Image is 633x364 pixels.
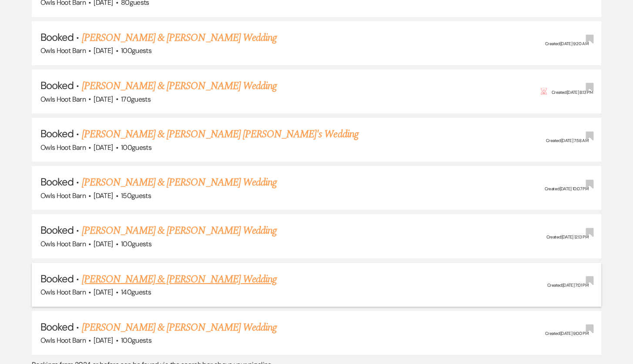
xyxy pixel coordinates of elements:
[121,143,151,152] span: 100 guests
[94,46,113,55] span: [DATE]
[94,95,113,104] span: [DATE]
[121,46,151,55] span: 100 guests
[40,239,86,248] span: Owls Hoot Barn
[40,143,86,152] span: Owls Hoot Barn
[40,95,86,104] span: Owls Hoot Barn
[121,191,151,200] span: 150 guests
[121,95,151,104] span: 170 guests
[40,175,74,189] span: Booked
[121,336,151,345] span: 100 guests
[545,331,588,337] span: Created: [DATE] 9:00 PM
[94,239,113,248] span: [DATE]
[82,223,277,238] a: [PERSON_NAME] & [PERSON_NAME] Wedding
[40,191,86,200] span: Owls Hoot Barn
[547,282,588,288] span: Created: [DATE] 7:01 PM
[40,79,74,92] span: Booked
[121,239,151,248] span: 100 guests
[40,46,86,55] span: Owls Hoot Barn
[121,288,151,297] span: 140 guests
[94,143,113,152] span: [DATE]
[82,175,277,190] a: [PERSON_NAME] & [PERSON_NAME] Wedding
[40,336,86,345] span: Owls Hoot Barn
[545,41,588,47] span: Created: [DATE] 9:20 AM
[40,320,74,334] span: Booked
[94,336,113,345] span: [DATE]
[552,89,593,95] span: Created: [DATE] 8:13 PM
[545,186,588,192] span: Created: [DATE] 10:07 PM
[82,271,277,287] a: [PERSON_NAME] & [PERSON_NAME] Wedding
[82,126,358,142] a: [PERSON_NAME] & [PERSON_NAME] [PERSON_NAME]'s Wedding
[40,288,86,297] span: Owls Hoot Barn
[82,78,277,94] a: [PERSON_NAME] & [PERSON_NAME] Wedding
[82,30,277,46] a: [PERSON_NAME] & [PERSON_NAME] Wedding
[40,272,74,285] span: Booked
[94,288,113,297] span: [DATE]
[40,127,74,140] span: Booked
[40,30,74,44] span: Booked
[82,320,277,335] a: [PERSON_NAME] & [PERSON_NAME] Wedding
[546,138,588,143] span: Created: [DATE] 7:58 AM
[40,223,74,237] span: Booked
[94,191,113,200] span: [DATE]
[546,234,588,240] span: Created: [DATE] 12:13 PM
